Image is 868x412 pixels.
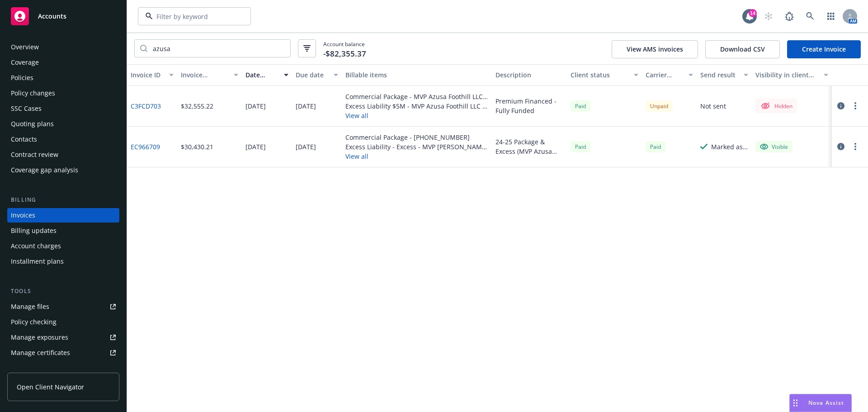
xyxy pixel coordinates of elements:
button: View all [345,152,488,161]
div: 24-25 Package & Excess (MVP Azusa Foothill, LLC - 900 W Foothill) - UIP/Allied Specialty & StarStone [495,137,563,156]
a: Quoting plans [7,117,119,131]
div: [DATE] [296,101,316,111]
div: Premium Financed - Fully Funded [495,96,563,115]
button: Billable items [342,64,492,86]
button: Carrier status [642,64,697,86]
div: Excess Liability $5M - MVP Azusa Foothill LLC - [PHONE_NUMBER] [345,101,488,111]
a: Contract review [7,147,119,162]
a: Policy changes [7,86,119,100]
div: Policy checking [11,315,57,329]
div: Commercial Package - MVP Azusa Foothill LLC - [PHONE_NUMBER] [345,92,488,101]
div: Billable items [345,70,488,80]
a: Coverage [7,55,119,70]
div: Commercial Package - [PHONE_NUMBER] [345,133,488,142]
a: Start snowing [759,7,778,25]
input: Filter by keyword [153,12,232,21]
div: Installment plans [11,254,64,269]
div: Client status [571,70,628,80]
div: Visibility in client dash [755,70,818,80]
div: SSC Cases [11,101,42,116]
span: Accounts [38,13,66,20]
button: Client status [567,64,642,86]
a: Billing updates [7,223,119,238]
div: Date issued [245,70,278,80]
a: Report a Bug [780,7,798,25]
a: Account charges [7,239,119,253]
div: [DATE] [296,142,316,152]
div: Excess Liability - Excess - MVP [PERSON_NAME] ($1M x $5M) - 84773V241ALI [345,142,488,152]
button: Date issued [242,64,292,86]
a: Invoices [7,208,119,223]
a: Manage certificates [7,346,119,360]
a: SSC Cases [7,101,119,116]
a: EC966709 [131,142,160,152]
div: [DATE] [245,101,266,111]
div: Invoice ID [131,70,164,80]
div: Description [495,70,563,80]
div: Tools [7,287,119,296]
a: Policies [7,71,119,85]
div: 14 [749,9,757,17]
span: Nova Assist [808,399,844,407]
div: Send result [700,70,738,80]
div: Marked as sent [711,142,748,152]
button: Send result [697,64,752,86]
div: Contract review [11,147,58,162]
a: Accounts [7,4,119,29]
span: Open Client Navigator [17,382,84,392]
div: Drag to move [790,394,801,412]
button: Description [492,64,567,86]
button: Due date [292,64,342,86]
a: Contacts [7,132,119,147]
a: Manage claims [7,361,119,375]
div: Visible [760,142,788,151]
div: Manage exposures [11,330,68,345]
div: Coverage gap analysis [11,163,78,177]
div: Policies [11,71,33,85]
span: -$82,355.37 [323,48,366,60]
a: Manage files [7,299,119,314]
div: Unpaid [646,100,673,112]
div: Manage files [11,299,49,314]
a: Create Invoice [787,40,861,58]
a: Manage exposures [7,330,119,345]
div: Paid [571,141,590,152]
div: Contacts [11,132,37,147]
div: Paid [571,100,590,112]
div: Not sent [700,101,726,111]
button: Invoice ID [127,64,177,86]
button: Visibility in client dash [752,64,832,86]
button: View all [345,111,488,120]
div: Carrier status [646,70,684,80]
div: Coverage [11,55,39,70]
div: Manage certificates [11,346,70,360]
div: Paid [646,141,665,152]
div: Due date [296,70,329,80]
div: Hidden [760,100,793,111]
div: Quoting plans [11,117,54,131]
button: Nova Assist [789,394,852,412]
a: Switch app [822,7,840,25]
a: C3FCD703 [131,101,161,111]
a: Policy checking [7,315,119,329]
a: Installment plans [7,254,119,269]
a: Search [801,7,819,25]
a: Overview [7,40,119,54]
div: Billing updates [11,223,57,238]
a: Coverage gap analysis [7,163,119,177]
button: Download CSV [705,40,780,58]
button: View AMS invoices [612,40,698,58]
span: Account balance [323,40,366,57]
div: [DATE] [245,142,266,152]
div: Manage claims [11,361,57,375]
div: Invoices [11,208,35,223]
div: Policy changes [11,86,55,100]
div: Account charges [11,239,61,253]
div: Billing [7,195,119,204]
div: Overview [11,40,39,54]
